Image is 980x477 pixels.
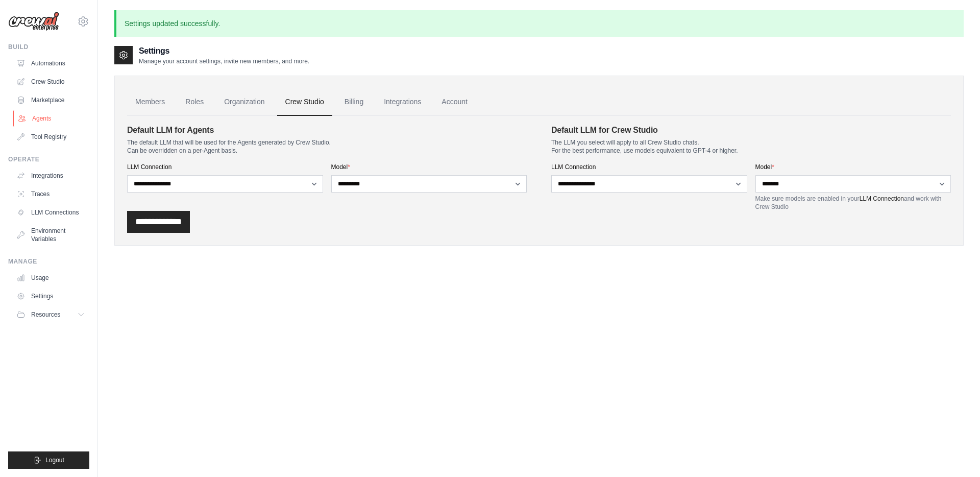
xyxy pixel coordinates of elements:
[860,195,904,202] a: LLM Connection
[8,257,89,266] div: Manage
[31,311,60,319] span: Resources
[277,88,332,116] a: Crew Studio
[12,55,89,71] a: Automations
[12,223,89,247] a: Environment Variables
[8,451,89,469] button: Logout
[12,306,89,323] button: Resources
[127,163,323,171] label: LLM Connection
[12,129,89,145] a: Tool Registry
[433,88,476,116] a: Account
[8,12,59,31] img: Logo
[551,138,951,155] p: The LLM you select will apply to all Crew Studio chats. For the best performance, use models equi...
[13,110,90,127] a: Agents
[8,155,89,163] div: Operate
[114,10,964,37] p: Settings updated successfully.
[127,88,173,116] a: Members
[12,186,89,202] a: Traces
[331,163,527,171] label: Model
[8,43,89,51] div: Build
[139,57,309,65] p: Manage your account settings, invite new members, and more.
[755,163,951,171] label: Model
[376,88,429,116] a: Integrations
[12,204,89,221] a: LLM Connections
[336,88,372,116] a: Billing
[12,168,89,184] a: Integrations
[12,270,89,286] a: Usage
[551,163,747,171] label: LLM Connection
[139,45,309,57] h2: Settings
[12,288,89,304] a: Settings
[177,88,212,116] a: Roles
[127,124,527,136] h4: Default LLM for Agents
[45,456,64,464] span: Logout
[12,74,89,90] a: Crew Studio
[755,195,951,211] p: Make sure models are enabled in your and work with Crew Studio
[12,92,89,108] a: Marketplace
[551,124,951,136] h4: Default LLM for Crew Studio
[127,138,527,155] p: The default LLM that will be used for the Agents generated by Crew Studio. Can be overridden on a...
[216,88,273,116] a: Organization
